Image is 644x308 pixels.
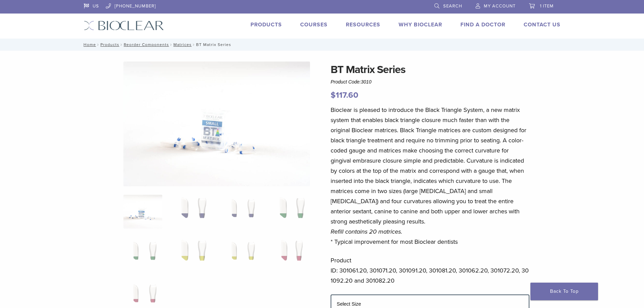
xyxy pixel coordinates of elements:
span: Search [443,3,462,9]
a: Products [251,21,282,28]
img: Anterior-Black-Triangle-Series-Matrices-324x324.jpg [123,195,162,229]
p: Bioclear is pleased to introduce the Black Triangle System, a new matrix system that enables blac... [331,105,529,247]
img: BT Matrix Series - Image 2 [172,195,211,229]
span: $ [331,90,336,100]
img: BT Matrix Series - Image 6 [172,237,211,271]
h1: BT Matrix Series [331,62,529,78]
img: BT Matrix Series - Image 8 [273,237,307,271]
a: Find A Doctor [460,21,505,28]
span: 1 item [540,3,554,9]
img: BT Matrix Series - Image 7 [222,237,261,271]
a: Back To Top [530,283,598,300]
a: Reorder Components [124,42,169,47]
nav: BT Matrix Series [79,39,566,51]
span: / [169,43,173,46]
a: Home [81,42,96,47]
a: Contact Us [524,21,560,28]
a: Courses [300,21,328,28]
a: Why Bioclear [399,21,442,28]
span: / [192,43,196,46]
label: Select Size [337,301,361,307]
span: Product Code: [331,79,372,85]
img: BT Matrix Series - Image 4 [271,195,310,229]
bdi: 117.60 [331,90,358,100]
span: My Account [484,3,516,9]
img: Bioclear [84,21,164,30]
a: Resources [346,21,380,28]
em: Refill contains 20 matrices. [331,228,402,235]
a: Matrices [173,42,192,47]
span: 3010 [361,79,372,85]
span: / [119,43,124,46]
img: BT Matrix Series - Image 3 [222,195,261,229]
span: / [96,43,100,46]
img: Anterior Black Triangle Series Matrices [123,62,310,186]
img: BT Matrix Series - Image 5 [123,237,162,271]
a: Products [100,42,119,47]
p: Product ID: 301061.20, 301071.20, 301091.20, 301081.20, 301062.20, 301072.20, 301092.20 and 30108... [331,255,529,286]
